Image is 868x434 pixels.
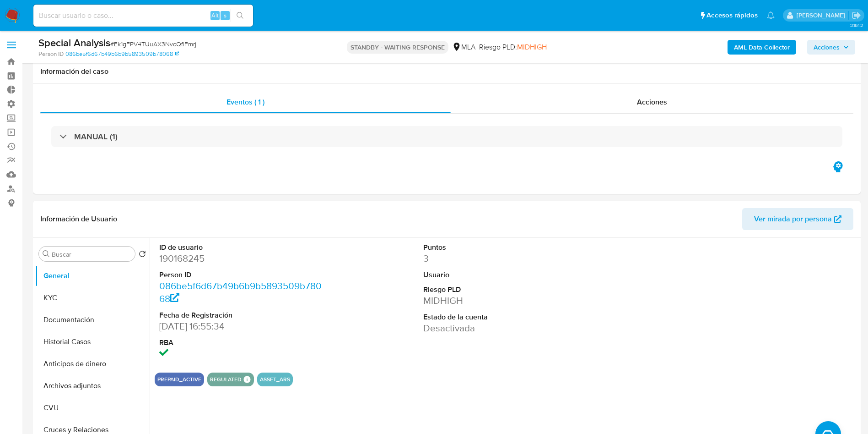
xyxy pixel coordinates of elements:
button: General [35,265,150,287]
dt: Riesgo PLD [423,285,590,295]
h3: MANUAL (1) [74,132,118,142]
dd: 3 [423,252,590,265]
dd: MIDHIGH [423,294,590,307]
span: Alt [211,11,219,20]
a: Salir [852,11,861,20]
b: Person ID [38,50,64,58]
div: MLA [452,42,475,52]
b: AML Data Collector [734,40,790,55]
dt: ID de usuario [159,242,326,253]
button: CVU [35,397,150,419]
button: Volver al orden por defecto [139,250,146,260]
span: s [224,11,226,20]
dd: [DATE] 16:55:34 [159,320,326,333]
button: Historial Casos [35,331,150,353]
a: 086be5f6d67b49b6b9b5893509b78068 [65,50,179,58]
button: search-icon [231,9,249,22]
dt: RBA [159,338,326,348]
button: Buscar [43,250,50,258]
b: Special Analysis [38,35,110,50]
button: Anticipos de dinero [35,353,150,375]
dt: Person ID [159,270,326,280]
dt: Puntos [423,242,590,253]
button: KYC [35,287,150,309]
a: Notificaciones [767,11,775,19]
div: MANUAL (1) [51,126,842,147]
span: MIDHIGH [517,42,547,52]
h1: Información de Usuario [40,214,117,224]
button: Archivos adjuntos [35,375,150,397]
span: Eventos ( 1 ) [226,97,264,107]
input: Buscar [52,250,131,258]
input: Buscar usuario o caso... [33,10,253,22]
button: Ver mirada por persona [742,208,853,230]
p: gustavo.deseta@mercadolibre.com [797,11,848,20]
button: Documentación [35,309,150,331]
span: Acciones [814,40,840,55]
dt: Estado de la cuenta [423,312,590,322]
dd: 190168245 [159,252,326,265]
span: Accesos rápidos [706,11,758,20]
dt: Usuario [423,270,590,280]
p: STANDBY - WAITING RESPONSE [347,41,448,54]
dd: Desactivada [423,322,590,335]
dt: Fecha de Registración [159,310,326,320]
h1: Información del caso [40,67,853,76]
button: AML Data Collector [728,40,796,55]
span: Acciones [637,97,667,107]
a: 086be5f6d67b49b6b9b5893509b78068 [159,279,322,305]
span: # Ek1gFPV4TUuAX3NvcQflFmrj [110,39,196,49]
button: Acciones [807,40,855,55]
span: Riesgo PLD: [479,42,547,52]
span: Ver mirada por persona [754,208,832,230]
